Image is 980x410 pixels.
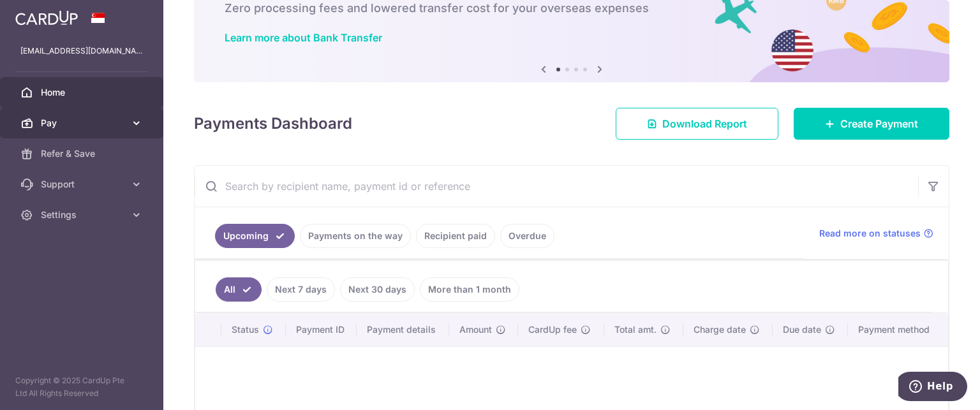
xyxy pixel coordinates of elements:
span: Amount [459,323,492,336]
span: Status [232,323,259,336]
input: Search by recipient name, payment id or reference [195,166,918,207]
span: Pay [41,117,125,129]
th: Payment method [848,313,948,346]
span: Total amt. [614,323,657,336]
h4: Payments Dashboard [194,112,352,135]
a: Next 7 days [267,277,335,302]
span: CardUp fee [528,323,577,336]
a: More than 1 month [420,277,519,302]
span: Create Payment [840,116,918,131]
iframe: Opens a widget where you can find more information [898,372,967,404]
span: Charge date [694,323,746,336]
a: Payments on the way [300,224,411,248]
a: Next 30 days [340,277,415,302]
a: Upcoming [215,224,295,248]
span: Read more on statuses [819,227,921,240]
h6: Zero processing fees and lowered transfer cost for your overseas expenses [225,1,919,16]
a: Recipient paid [416,224,495,248]
a: Learn more about Bank Transfer [225,31,382,44]
span: Refer & Save [41,147,125,160]
a: Create Payment [794,108,949,140]
a: All [216,277,262,302]
span: Support [41,178,125,191]
span: Settings [41,209,125,221]
a: Overdue [500,224,554,248]
img: CardUp [15,10,78,26]
span: Download Report [662,116,747,131]
a: Read more on statuses [819,227,933,240]
th: Payment details [357,313,449,346]
th: Payment ID [286,313,357,346]
p: [EMAIL_ADDRESS][DOMAIN_NAME] [20,45,143,57]
a: Download Report [616,108,778,140]
span: Home [41,86,125,99]
span: Due date [783,323,821,336]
